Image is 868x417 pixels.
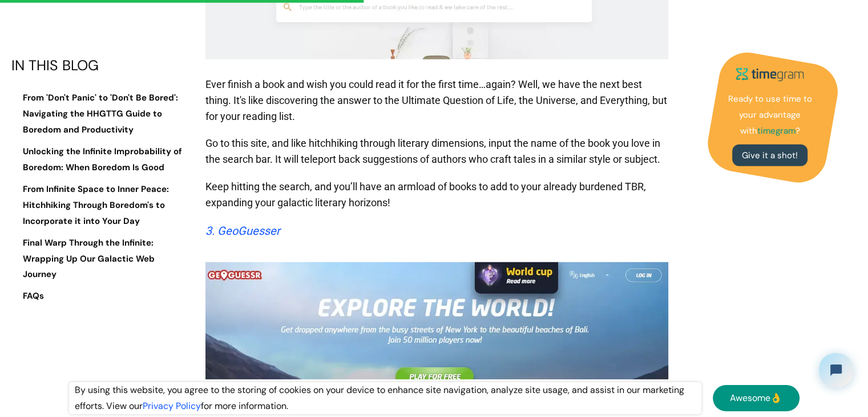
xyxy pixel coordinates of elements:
[205,173,668,216] p: Keep hitting the search, and you’ll have an armload of books to add to your already burdened TBR,...
[757,125,795,136] strong: timegram
[205,224,280,238] a: 3. GeoGuesser
[732,145,808,166] a: Give it a shot!
[11,235,183,283] a: Final Warp Through the Infinite: Wrapping Up Our Galactic Web Journey
[11,181,183,229] a: From Infinite Space to Inner Peace: Hitchhiking Through Boredom's to Incorporate it into Your Day
[205,130,668,173] p: Go to this site, and like hitchhiking through literary dimensions, input the name of the book you...
[730,63,810,85] img: timegram logo
[11,57,183,73] div: IN THIS BLOG
[11,288,183,304] a: FAQs
[205,71,668,130] p: Ever finish a book and wish you could read it for the first time…again? Well, we have the next be...
[11,90,183,138] a: From 'Don't Panic' to 'Don't Be Bored': Navigating the HHGTTG Guide to Boredom and Productivity
[809,343,863,397] iframe: Tidio Chat
[724,91,815,139] p: Ready to use time to your advantage with ?
[69,382,701,414] div: By using this website, you agree to the storing of cookies on your device to enhance site navigat...
[11,144,183,176] a: Unlocking the Infinite Improbability of Boredom: When Boredom Is Good
[143,400,201,412] a: Privacy Policy
[713,385,800,411] a: Awesome👌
